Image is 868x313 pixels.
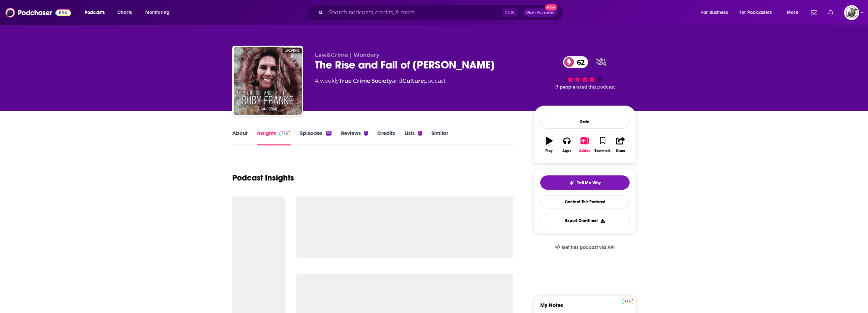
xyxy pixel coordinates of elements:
span: Podcasts [85,8,105,17]
a: Credits [377,130,395,145]
img: The Rise and Fall of Ruby Franke [234,47,302,115]
button: Show profile menu [844,5,859,20]
div: A weekly podcast [315,77,446,85]
a: True Crime [339,78,370,84]
span: For Podcasters [739,8,772,17]
div: Bookmark [594,149,610,153]
span: Tell Me Why [577,180,601,186]
a: 62 [563,56,588,68]
div: Share [616,149,625,153]
a: Charts [113,7,136,18]
div: Apps [562,149,571,153]
button: Bookmark [594,132,612,157]
span: rated this podcast [575,84,615,90]
a: Show notifications dropdown [808,7,820,18]
img: User Profile [844,5,859,20]
div: 62 7 peoplerated this podcast [534,52,636,94]
input: Search podcasts, credits, & more... [326,7,502,18]
span: , [370,78,371,84]
span: Get this podcast via API [562,245,615,250]
span: 62 [570,56,588,68]
a: Get this podcast via API [549,239,620,256]
button: Share [612,132,629,157]
div: Search podcasts, credits, & more... [313,5,570,20]
span: 7 people [556,84,575,90]
img: tell me why sparkle [569,180,574,186]
button: tell me why sparkleTell Me Why [540,175,630,190]
div: 16 [326,131,331,136]
img: Podchaser Pro [279,131,291,136]
a: Lists1 [404,130,422,145]
a: Society [371,78,392,84]
img: Podchaser Pro [622,299,634,304]
button: open menu [696,7,737,18]
span: Monitoring [145,8,170,17]
span: Logged in as PodProMaxBooking [844,5,859,20]
a: About [232,130,248,145]
button: open menu [80,7,114,18]
span: New [545,4,557,11]
span: Charts [117,8,132,17]
button: open menu [735,7,782,18]
a: Similar [431,130,448,145]
button: Apps [558,132,576,157]
a: Contact This Podcast [540,195,630,208]
a: Reviews1 [341,130,368,145]
img: Podchaser - Follow, Share and Rate Podcasts [5,6,71,19]
button: open menu [141,7,178,18]
button: Open AdvancedNew [523,9,558,17]
button: Export One-Sheet [540,214,630,227]
div: Added [579,149,591,153]
div: Rate [540,115,630,129]
a: Show notifications dropdown [825,7,836,18]
span: More [787,8,798,17]
span: Ctrl K [502,8,518,17]
span: Law&Crime | Wondery [315,52,380,58]
h1: Podcast Insights [232,173,294,183]
button: open menu [782,7,807,18]
div: 1 [364,131,368,136]
div: Play [545,149,553,153]
button: Added [576,132,593,157]
span: Open Advanced [526,11,555,14]
button: Play [540,132,558,157]
a: Pro website [622,298,634,304]
span: and [392,78,402,84]
a: Episodes16 [300,130,331,145]
a: Culture [402,78,424,84]
div: 1 [418,131,422,136]
a: InsightsPodchaser Pro [257,130,291,145]
span: For Business [701,8,728,17]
